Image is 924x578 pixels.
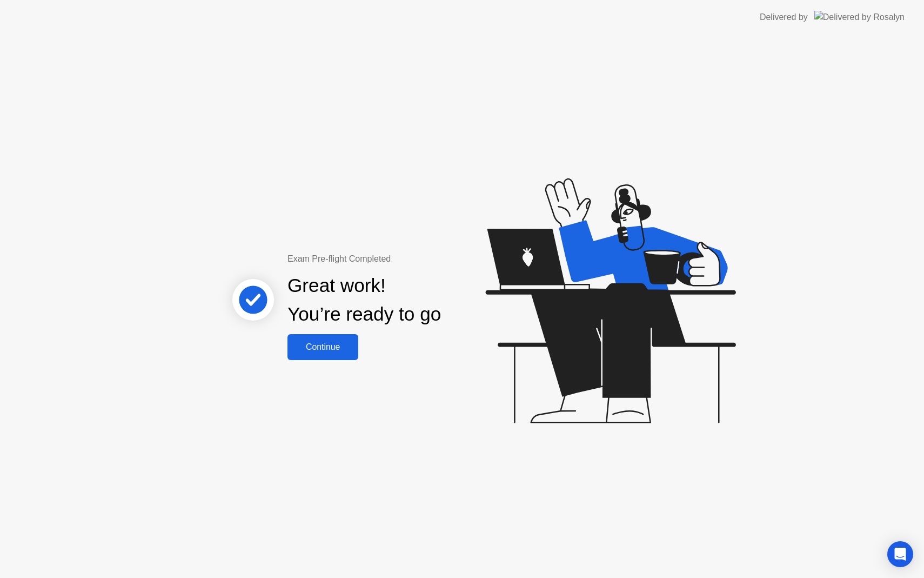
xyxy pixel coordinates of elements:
[287,253,511,265] div: Exam Pre-flight Completed
[287,334,358,360] button: Continue
[287,271,441,329] div: Great work! You’re ready to go
[760,11,808,24] div: Delivered by
[814,11,905,23] img: Delivered by Rosalyn
[887,541,913,567] div: Open Intercom Messenger
[291,342,355,352] div: Continue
